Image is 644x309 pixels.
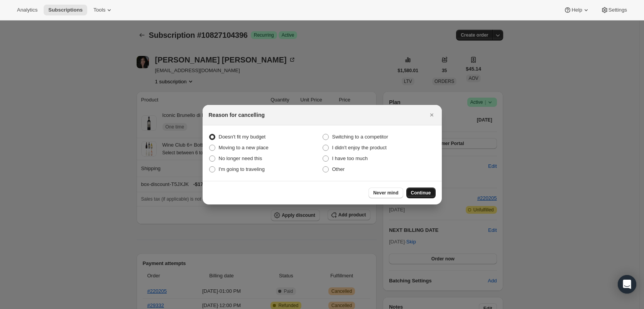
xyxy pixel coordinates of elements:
span: I didn't enjoy the product [332,145,387,150]
button: Help [559,5,594,15]
span: Subscriptions [48,7,83,13]
span: I'm going to traveling [219,166,265,172]
span: I have too much [332,155,368,161]
span: Help [571,7,582,13]
button: Continue [406,187,436,198]
span: Settings [609,7,627,13]
button: Settings [596,5,632,15]
div: Open Intercom Messenger [618,275,636,294]
span: Never mind [373,190,398,196]
button: Close [426,110,437,120]
span: Switching to a competitor [332,134,388,140]
span: Doesn't fit my budget [219,134,266,140]
span: Analytics [17,7,37,13]
span: Other [332,166,345,172]
span: Moving to a new place [219,145,269,150]
span: Continue [411,190,431,196]
button: Analytics [12,5,42,15]
button: Subscriptions [44,5,87,15]
span: No longer need this [219,155,262,161]
h2: Reason for cancelling [209,111,265,119]
span: Tools [93,7,105,13]
button: Never mind [368,187,403,198]
button: Tools [89,5,118,15]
